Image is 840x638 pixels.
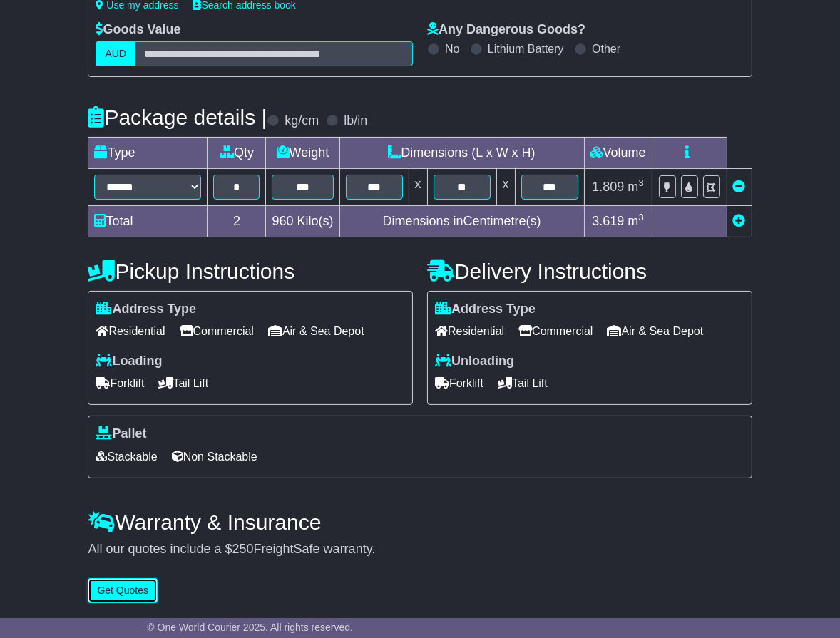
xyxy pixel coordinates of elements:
[268,320,364,342] span: Air & Sea Depot
[172,446,257,468] span: Non Stackable
[592,214,624,228] span: 3.619
[96,41,135,66] label: AUD
[427,22,585,38] label: Any Dangerous Goods?
[96,22,180,38] label: Goods Value
[158,372,208,394] span: Tail Lift
[427,259,752,283] h4: Delivery Instructions
[96,354,162,369] label: Loading
[339,205,584,237] td: Dimensions in Centimetre(s)
[435,320,504,342] span: Residential
[496,168,515,205] td: x
[96,426,146,442] label: Pallet
[88,542,752,557] div: All our quotes include a $ FreightSafe warranty.
[88,259,413,283] h4: Pickup Instructions
[608,320,704,342] span: Air & Sea Depot
[147,622,353,633] span: © One World Courier 2025. All rights reserved.
[435,354,514,369] label: Unloading
[232,542,254,556] span: 250
[96,320,165,342] span: Residential
[409,168,427,205] td: x
[638,212,644,222] sup: 3
[518,320,593,342] span: Commercial
[488,42,564,56] label: Lithium Battery
[208,137,266,168] td: Qty
[592,180,624,194] span: 1.809
[88,578,158,603] button: Get Quotes
[628,180,644,194] span: m
[272,214,293,228] span: 960
[266,137,339,168] td: Weight
[498,372,548,394] span: Tail Lift
[266,205,339,237] td: Kilo(s)
[584,137,652,168] td: Volume
[435,302,536,317] label: Address Type
[733,214,746,228] a: Add new item
[435,372,483,394] span: Forklift
[88,205,208,237] td: Total
[96,302,196,317] label: Address Type
[344,113,367,129] label: lb/in
[628,214,644,228] span: m
[339,137,584,168] td: Dimensions (L x W x H)
[285,113,319,129] label: kg/cm
[592,42,620,56] label: Other
[96,446,157,468] span: Stackable
[180,320,254,342] span: Commercial
[733,180,746,194] a: Remove this item
[638,177,644,188] sup: 3
[96,372,144,394] span: Forklift
[88,106,267,129] h4: Package details |
[445,42,459,56] label: No
[208,205,266,237] td: 2
[88,137,208,168] td: Type
[88,510,752,534] h4: Warranty & Insurance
